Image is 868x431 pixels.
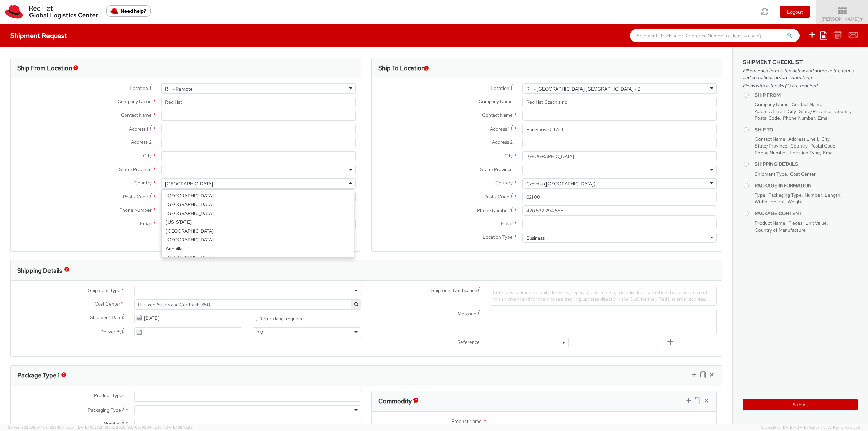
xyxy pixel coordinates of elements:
span: Product Types [94,392,124,398]
div: [GEOGRAPHIC_DATA] [165,180,213,187]
span: Address 1 [490,126,509,132]
div: RH - [GEOGRAPHIC_DATA] [GEOGRAPHIC_DATA] - B [526,85,640,92]
span: Shipment Type [755,171,787,177]
span: Length [825,192,840,198]
div: [GEOGRAPHIC_DATA] [162,235,354,244]
span: Country [834,108,851,114]
span: Location Type [790,150,820,156]
div: [GEOGRAPHIC_DATA] [162,227,354,235]
span: Packaging Type [768,192,802,198]
h4: Ship To [755,127,858,132]
span: Product Name [451,418,482,424]
span: City [788,108,796,114]
span: Shipment Notification [431,287,477,294]
span: Unit Value [805,220,827,226]
span: Message [458,311,476,317]
span: Contact Name [755,136,785,142]
h3: Shipment Checklist [743,59,858,65]
div: PM [256,329,263,336]
span: Company Name [118,98,152,104]
span: Fill out each form listed below and agree to the terms and conditions before submitting [743,67,858,81]
span: Shipment Type [88,287,120,295]
span: City [821,136,829,142]
span: Height [770,199,785,205]
label: Return label required [253,314,305,322]
span: Postal Code [755,115,780,121]
span: City [143,153,152,159]
span: Postal Code [810,143,835,149]
span: IT Fixed Assets and Contracts 850 [134,299,361,310]
span: Country [790,143,807,149]
span: Reference [457,339,480,345]
span: Client: 2025.18.0-0e69584 [104,425,193,430]
span: Number [104,420,121,427]
span: Country of Manufacture [755,227,806,233]
h3: Ship From Location [17,65,72,72]
span: Type [755,192,765,198]
div: [GEOGRAPHIC_DATA] [162,209,354,218]
span: State/Province [799,108,831,114]
h4: Ship From [755,93,858,98]
div: [US_STATE] [162,218,354,227]
span: Packaging Type [88,407,121,413]
span: Number [805,192,822,198]
span: Company Name [479,98,513,104]
h4: Shipping Details [755,162,858,167]
span: Cost Center [790,171,816,177]
span: Phone Number [119,207,152,213]
input: Return label required [253,317,257,321]
h3: Commodity 1 [378,398,415,405]
span: Phone Number [783,115,815,121]
span: Location [130,85,148,91]
span: [PERSON_NAME] [821,16,864,22]
div: [GEOGRAPHIC_DATA] [162,200,354,209]
h3: Package Type 1 [17,372,60,379]
span: Cost Center [95,300,120,308]
span: Copyright © [DATE]-[DATE] Agistix Inc., All Rights Reserved [761,425,860,430]
span: Country [134,180,152,186]
span: Phone Number [477,207,509,213]
span: Pieces [788,220,802,226]
img: rh-logistics-00dfa346123c4ec078e1.svg [5,5,98,19]
span: Location [491,85,509,91]
span: Postal Code [123,194,148,200]
span: City [504,153,513,159]
span: Location Type [482,234,513,240]
button: Need help? [106,5,151,17]
span: Email [818,115,829,121]
span: State/Province [480,166,513,172]
h4: Package Content [755,211,858,216]
span: State/Province [119,166,152,172]
h3: Ship To Location [378,65,425,72]
span: Email [823,150,834,156]
span: Server: 2025.18.0-4e47823f9d1 [8,425,103,430]
span: Email [501,220,513,227]
span: Deliver By [100,328,122,335]
span: ▼ [860,17,864,22]
div: [GEOGRAPHIC_DATA] [162,191,354,200]
span: Contact Name [482,112,513,118]
span: Address 1 [129,126,148,132]
button: Submit [743,399,858,410]
span: master, [DATE] 10:23:21 [63,425,103,430]
span: Weight [788,199,803,205]
h4: Shipment Request [10,32,67,39]
span: Contact Name [792,101,822,107]
div: Business [526,235,545,241]
span: IT Fixed Assets and Contracts 850 [138,301,357,308]
span: Contact Name [121,112,152,118]
span: Enter any additional email addresses, separated by comma, for individuals who should receive noti... [493,289,707,302]
input: Shipment, Tracking or Reference Number (at least 4 chars) [630,29,800,42]
h4: Package Information [755,183,858,188]
span: master, [DATE] 08:10:29 [151,425,193,430]
span: Product Name [755,220,785,226]
div: RH - Remote [165,85,193,92]
span: Fields with asterisks (*) are required [743,82,858,89]
div: Czechia ([GEOGRAPHIC_DATA]) [526,180,596,187]
span: Address 2 [492,139,513,145]
span: Country [495,180,513,186]
div: [GEOGRAPHIC_DATA] [162,253,354,262]
span: Postal Code [484,194,509,200]
span: Phone Number [755,150,787,156]
span: Company Name [755,101,789,107]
